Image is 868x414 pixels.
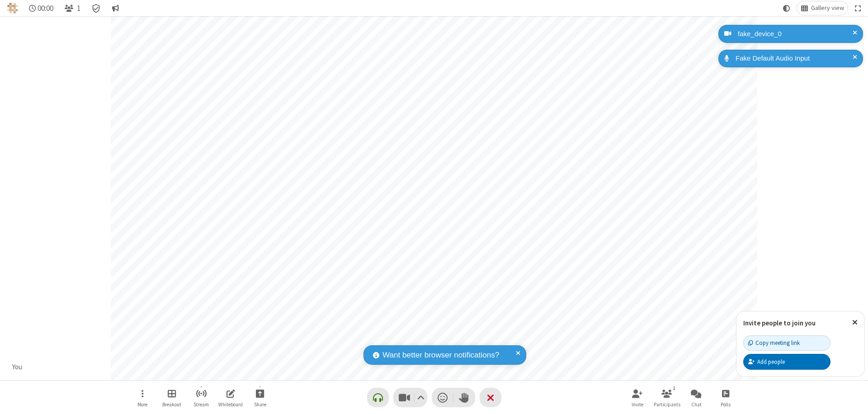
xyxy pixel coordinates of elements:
[61,1,84,15] button: Open participant list
[732,53,856,64] div: Fake Default Audio Input
[415,388,427,407] button: Video setting
[654,402,680,407] span: Participants
[845,311,864,334] button: Close popover
[7,3,18,14] img: QA Selenium DO NOT DELETE OR CHANGE
[811,5,844,12] span: Gallery view
[743,319,816,327] label: Invite people to join you
[632,402,643,407] span: Invite
[25,1,57,15] div: Timer
[851,1,865,15] button: Fullscreen
[193,402,209,407] span: Stream
[779,1,794,15] button: Using system theme
[188,385,215,410] button: Start streaming
[748,339,800,347] div: Copy meeting link
[653,385,680,410] button: Open participant list
[129,385,156,410] button: Open menu
[743,354,830,369] button: Add people
[683,385,710,410] button: Open chat
[393,388,427,407] button: Stop video (⌘+Shift+V)
[162,402,181,407] span: Breakout
[38,4,53,13] span: 00:00
[735,29,856,39] div: fake_device_0
[797,1,848,15] button: Change layout
[137,402,147,407] span: More
[367,388,389,407] button: Connect your audio
[254,402,266,407] span: Share
[77,4,80,13] span: 1
[432,388,453,407] button: Send a reaction
[712,385,739,410] button: Open poll
[670,384,678,392] div: 1
[691,402,702,407] span: Chat
[88,1,105,15] div: Meeting details Encryption enabled
[721,402,731,407] span: Polls
[480,388,501,407] button: End or leave meeting
[108,1,123,15] button: Conversation
[382,349,499,361] span: Want better browser notifications?
[624,385,651,410] button: Invite participants (⌘+Shift+I)
[453,388,475,407] button: Raise hand
[743,335,830,351] button: Copy meeting link
[218,402,243,407] span: Whiteboard
[246,385,274,410] button: Start sharing
[158,385,185,410] button: Manage Breakout Rooms
[217,385,244,410] button: Open shared whiteboard
[9,362,26,372] div: You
